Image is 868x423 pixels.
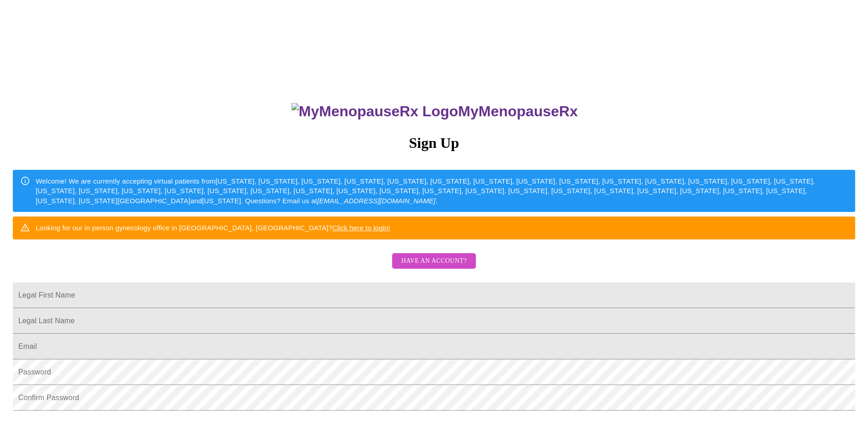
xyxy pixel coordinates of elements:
[36,219,390,236] div: Looking for our in person gynecology office in [GEOGRAPHIC_DATA], [GEOGRAPHIC_DATA]?
[13,135,855,152] h3: Sign Up
[291,103,458,120] img: MyMenopauseRx Logo
[401,255,467,267] span: Have an account?
[390,263,478,271] a: Have an account?
[332,224,390,232] a: Click here to login!
[14,103,856,120] h3: MyMenopauseRx
[317,197,436,205] em: [EMAIL_ADDRESS][DOMAIN_NAME]
[36,173,848,209] div: Welcome! We are currently accepting virtual patients from [US_STATE], [US_STATE], [US_STATE], [US...
[392,253,476,269] button: Have an account?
